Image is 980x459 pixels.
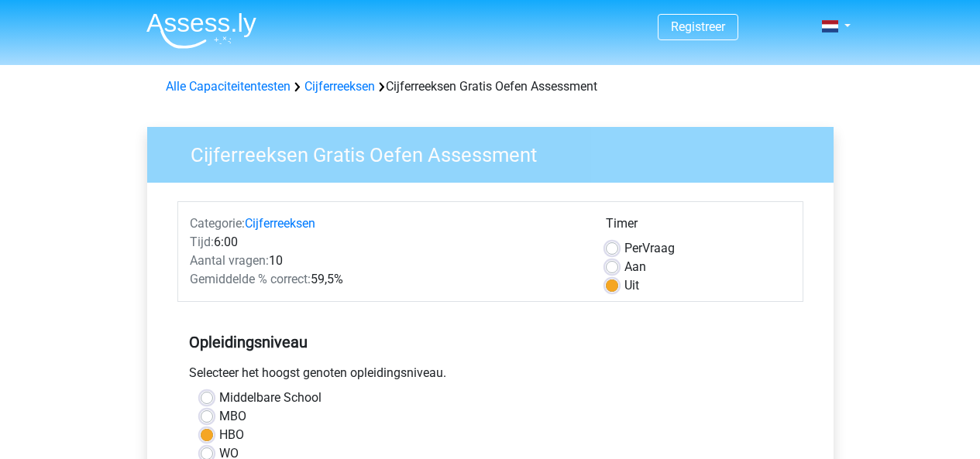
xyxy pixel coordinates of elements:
[166,79,291,94] a: Alle Capaciteitentesten
[624,241,642,255] span: Per
[624,258,646,276] label: Aan
[304,79,375,94] a: Cijferreeksen
[606,214,791,239] div: Timer
[219,389,322,407] label: Middelbare School
[190,216,245,231] span: Categorie:
[178,270,594,289] div: 59,5%
[146,12,256,49] img: Assessly
[190,253,269,268] span: Aantal vragen:
[190,235,214,249] span: Tijd:
[219,407,246,426] label: MBO
[219,426,244,444] label: HBO
[245,216,315,231] a: Cijferreeksen
[624,276,639,295] label: Uit
[190,272,311,286] span: Gemiddelde % correct:
[671,19,725,34] a: Registreer
[624,239,675,258] label: Vraag
[178,252,594,270] div: 10
[178,233,594,252] div: 6:00
[172,137,822,167] h3: Cijferreeksen Gratis Oefen Assessment
[160,77,821,96] div: Cijferreeksen Gratis Oefen Assessment
[189,327,792,358] h5: Opleidingsniveau
[177,364,803,389] div: Selecteer het hoogst genoten opleidingsniveau.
